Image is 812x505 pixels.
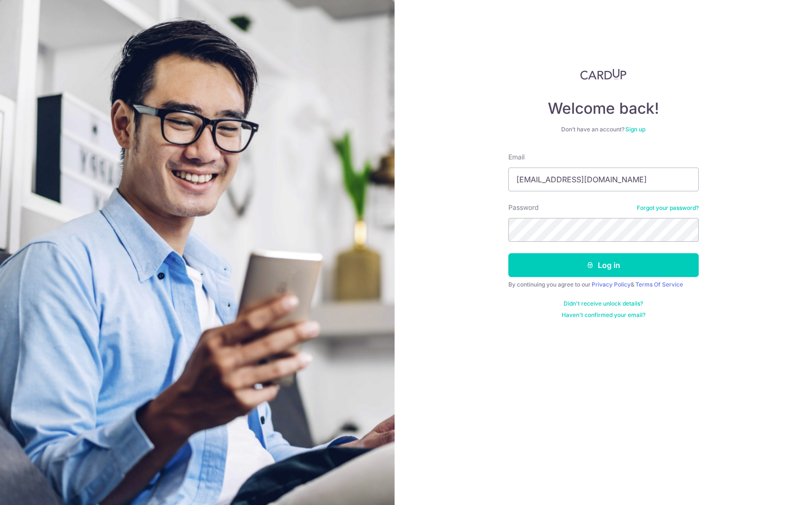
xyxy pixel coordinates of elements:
[625,126,645,133] a: Sign up
[562,311,645,319] a: Haven't confirmed your email?
[508,152,525,162] label: Email
[592,281,631,288] a: Privacy Policy
[508,253,699,277] button: Log in
[508,203,539,212] label: Password
[564,300,643,307] a: Didn't receive unlock details?
[508,126,699,133] div: Don’t have an account?
[508,281,699,288] div: By continuing you agree to our &
[508,99,699,118] h4: Welcome back!
[580,69,627,80] img: CardUp Logo
[635,281,683,288] a: Terms Of Service
[508,168,699,191] input: Enter your Email
[637,204,699,212] a: Forgot your password?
